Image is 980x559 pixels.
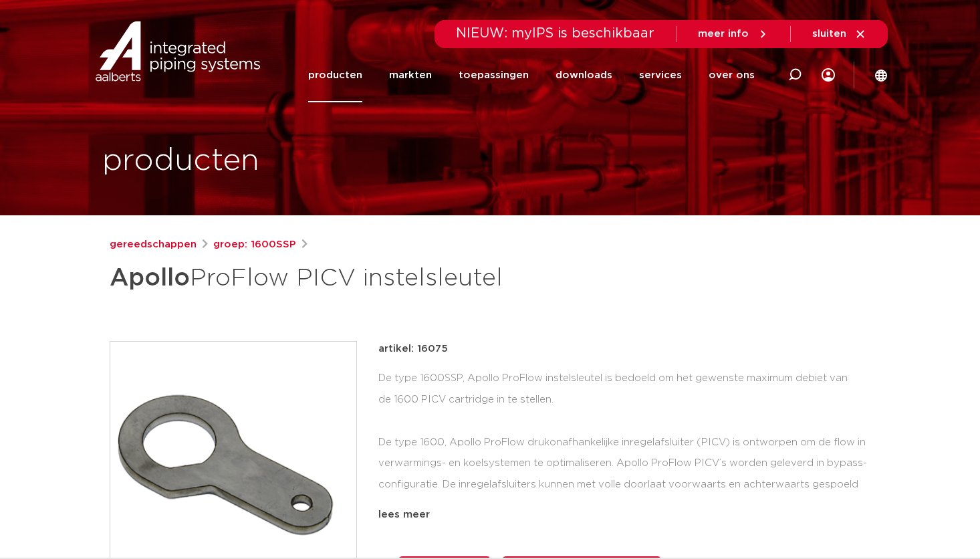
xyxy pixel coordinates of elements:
[822,48,835,102] div: my IPS
[110,258,612,298] h1: ProFlow PICV instelsleutel
[459,48,529,102] a: toepassingen
[378,368,870,501] div: De type 1600SSP, Apollo ProFlow instelsleutel is bedoeld om het gewenste maximum debiet van de 16...
[698,29,749,39] span: meer info
[102,140,259,183] h1: producten
[709,48,755,102] a: over ons
[308,48,755,102] nav: Menu
[378,341,448,357] p: artikel: 16075
[110,266,190,290] strong: Apollo
[812,29,846,39] span: sluiten
[110,237,197,253] a: gereedschappen
[456,27,654,40] span: NIEUW: myIPS is beschikbaar
[556,48,612,102] a: downloads
[639,48,682,102] a: services
[378,507,870,523] div: lees meer
[213,237,296,253] a: groep: 1600SSP
[812,28,866,40] a: sluiten
[308,48,362,102] a: producten
[389,48,432,102] a: markten
[698,28,769,40] a: meer info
